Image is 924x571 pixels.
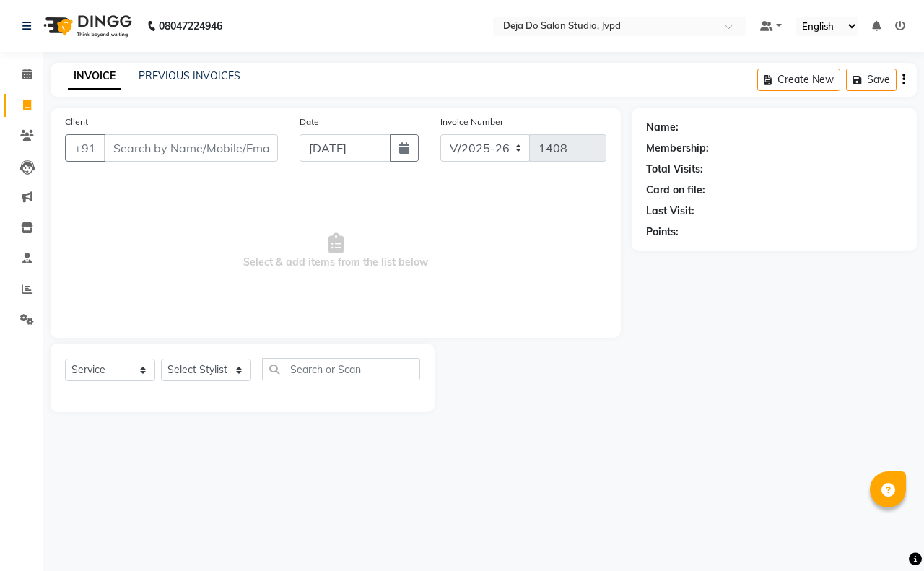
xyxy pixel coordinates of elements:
a: INVOICE [68,64,121,90]
div: Membership: [646,141,709,156]
button: Save [846,69,897,91]
b: 08047224946 [159,6,222,46]
label: Client [65,115,88,128]
img: logo [37,6,136,46]
label: Date [300,115,319,128]
label: Invoice Number [440,115,503,128]
div: Name: [646,120,679,135]
a: PREVIOUS INVOICES [139,69,240,82]
button: Create New [757,69,840,91]
div: Points: [646,225,679,240]
input: Search by Name/Mobile/Email/Code [104,134,278,162]
button: +91 [65,134,105,162]
iframe: chat widget [863,513,910,557]
div: Total Visits: [646,162,703,177]
span: Select & add items from the list below [65,179,606,323]
div: Last Visit: [646,204,694,219]
input: Search or Scan [262,358,420,380]
div: Card on file: [646,183,705,198]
